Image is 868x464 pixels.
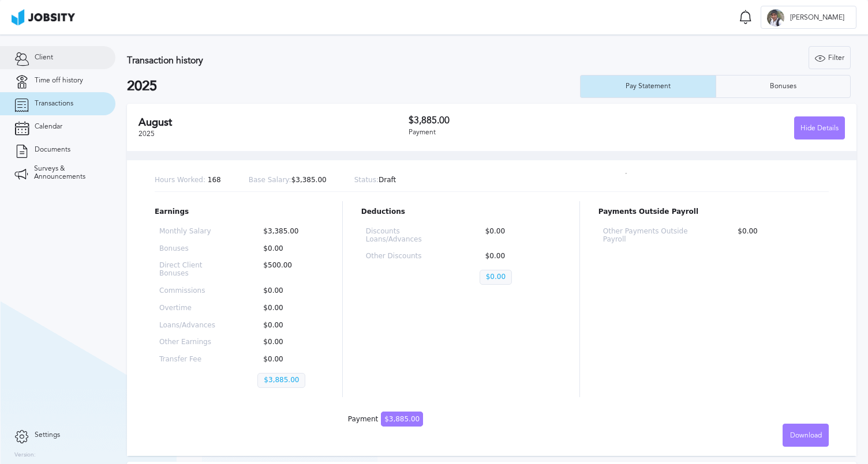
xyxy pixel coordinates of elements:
p: $500.00 [257,262,319,278]
p: $0.00 [257,245,319,253]
h3: Transaction history [127,55,522,66]
h2: August [139,116,409,129]
p: 168 [155,176,221,184]
p: $0.00 [257,287,319,295]
span: Status: [354,176,379,184]
div: Bonuses [764,82,802,90]
p: Commissions [159,287,220,295]
img: ab4bad089aa723f57921c736e9817d99.png [12,9,75,25]
p: $3,385.00 [257,228,319,236]
p: Bonuses [159,245,220,253]
p: $0.00 [480,252,556,261]
label: Version: [14,452,36,459]
p: Direct Client Bonuses [159,262,220,278]
p: Loans/Advances [159,322,220,330]
p: Other Discounts [366,252,443,261]
span: 2025 [139,130,155,138]
p: $3,885.00 [257,373,305,388]
span: $3,885.00 [381,412,423,427]
span: Documents [35,146,70,154]
p: $0.00 [480,270,512,285]
p: $0.00 [732,228,824,244]
span: [PERSON_NAME] [784,14,850,22]
span: Client [35,54,53,62]
p: $0.00 [480,228,556,244]
p: Earnings [155,208,324,216]
div: Filter [809,47,850,70]
p: Transfer Fee [159,356,220,364]
div: Payment [409,129,627,137]
span: Calendar [35,123,62,131]
span: Base Salary: [249,176,291,184]
p: Other Payments Outside Payroll [603,228,695,244]
div: Payment [348,416,423,424]
span: Surveys & Announcements [34,165,101,181]
span: Settings [35,431,60,439]
div: Pay Statement [620,82,676,90]
div: Hide Details [795,117,844,140]
span: Download [790,432,822,440]
span: Hours Worked: [155,176,205,184]
button: Pay Statement [580,75,716,98]
p: Deductions [361,208,561,216]
button: Filter [809,46,851,69]
div: E [767,9,784,27]
p: Payments Outside Payroll [598,208,829,216]
h2: 2025 [127,78,580,95]
button: Hide Details [794,116,845,139]
p: Other Earnings [159,338,220,346]
button: Download [783,424,829,447]
p: $0.00 [257,304,319,312]
p: Discounts Loans/Advances [366,228,443,244]
button: Bonuses [716,75,851,98]
h3: $3,885.00 [409,115,627,126]
p: Monthly Salary [159,228,220,236]
span: Transactions [35,100,73,108]
p: $0.00 [257,356,319,364]
button: E[PERSON_NAME] [761,6,856,29]
span: Time off history [35,77,83,85]
p: $0.00 [257,338,319,346]
p: Overtime [159,304,220,312]
p: Draft [354,176,396,184]
p: $0.00 [257,322,319,330]
p: $3,385.00 [249,176,327,184]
